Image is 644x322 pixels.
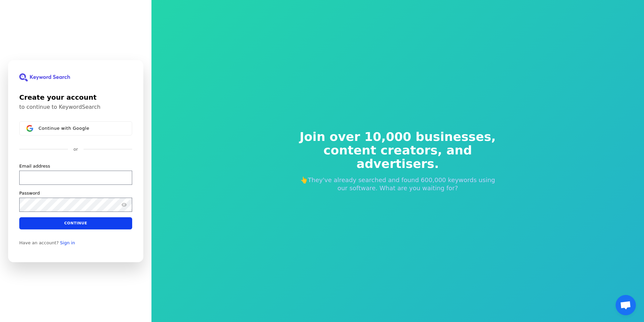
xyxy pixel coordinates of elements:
button: Sign in with GoogleContinue with Google [19,121,132,135]
p: 👆They've already searched and found 600,000 keywords using our software. What are you waiting for? [295,176,501,192]
p: or [73,146,78,152]
span: Join over 10,000 businesses, [295,130,501,144]
button: Continue [19,217,132,229]
a: Sign in [60,240,75,245]
h1: Create your account [19,92,132,102]
span: content creators, and advertisers. [295,144,501,171]
label: Password [19,190,40,196]
span: Continue with Google [39,125,89,131]
a: Åpne chat [616,295,636,315]
button: Show password [120,200,128,208]
img: KeywordSearch [19,73,70,81]
img: Sign in with Google [26,125,33,132]
span: Have an account? [19,240,59,245]
label: Email address [19,163,50,169]
p: to continue to KeywordSearch [19,104,132,110]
